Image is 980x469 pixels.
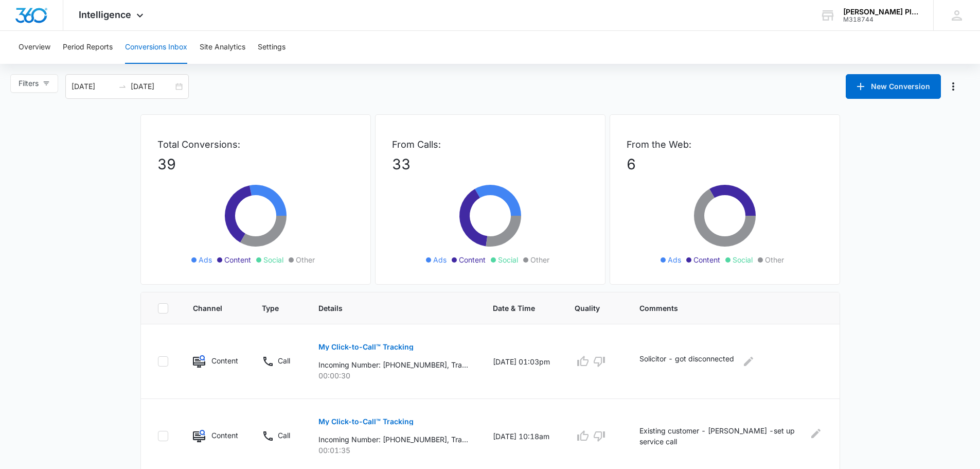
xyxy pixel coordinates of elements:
[639,353,734,370] p: Solicitor - got disconnected
[627,153,823,175] p: 6
[263,254,283,265] span: Social
[433,254,447,265] span: Ads
[639,425,802,447] p: Existing customer - [PERSON_NAME] -set up service call
[318,303,453,314] span: Details
[193,303,223,314] span: Channel
[318,370,468,381] p: 00:00:30
[808,425,823,442] button: Edit Comments
[693,254,720,265] span: Content
[318,335,414,359] button: My Click-to-Call™ Tracking
[278,430,290,441] p: Call
[318,409,414,434] button: My Click-to-Call™ Tracking
[498,254,518,265] span: Social
[296,254,315,265] span: Other
[278,355,290,366] p: Call
[125,31,187,64] button: Conversions Inbox
[318,343,414,351] p: My Click-to-Call™ Tracking
[262,303,279,314] span: Type
[19,31,50,64] button: Overview
[575,303,600,314] span: Quality
[765,254,784,265] span: Other
[157,137,354,151] p: Total Conversions:
[318,418,414,425] p: My Click-to-Call™ Tracking
[945,78,961,95] button: Manage Numbers
[72,81,114,92] input: Start date
[480,324,562,399] td: [DATE] 01:03pm
[199,254,212,265] span: Ads
[118,82,127,91] span: to
[224,254,251,265] span: Content
[459,254,486,265] span: Content
[733,254,753,265] span: Social
[530,254,549,265] span: Other
[843,16,918,23] div: account id
[79,9,131,20] span: Intelligence
[318,434,468,445] p: Incoming Number: [PHONE_NUMBER], Tracking Number: [PHONE_NUMBER], Ring To: [PHONE_NUMBER], Caller...
[846,74,941,99] button: New Conversion
[668,254,681,265] span: Ads
[392,153,589,175] p: 33
[19,78,39,89] span: Filters
[211,430,238,441] p: Content
[10,74,58,93] button: Filters
[318,359,468,370] p: Incoming Number: [PHONE_NUMBER], Tracking Number: [PHONE_NUMBER], Ring To: [PHONE_NUMBER], Caller...
[843,8,918,16] div: account name
[118,82,127,91] span: swap-right
[200,31,245,64] button: Site Analytics
[627,137,823,151] p: From the Web:
[258,31,286,64] button: Settings
[211,355,238,366] p: Content
[493,303,535,314] span: Date & Time
[392,137,589,151] p: From Calls:
[63,31,113,64] button: Period Reports
[318,445,468,456] p: 00:01:35
[740,353,757,370] button: Edit Comments
[131,81,173,92] input: End date
[639,303,808,314] span: Comments
[157,153,354,175] p: 39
